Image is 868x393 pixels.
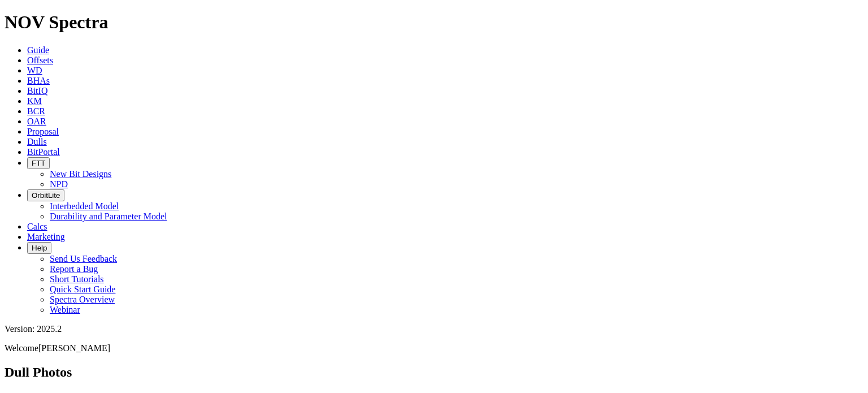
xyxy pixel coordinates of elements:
[50,201,119,211] a: Interbedded Model
[50,305,80,314] a: Webinar
[27,116,46,126] a: OAR
[32,159,45,167] span: FTT
[27,106,45,116] a: BCR
[27,232,65,241] a: Marketing
[27,157,50,169] button: FTT
[50,264,98,274] a: Report a Bug
[38,343,110,353] span: [PERSON_NAME]
[5,12,863,33] h1: NOV Spectra
[27,189,64,201] button: OrbitLite
[27,76,50,85] a: BHAs
[32,191,60,200] span: OrbitLite
[27,86,47,96] a: BitIQ
[27,222,47,231] a: Calcs
[50,284,115,294] a: Quick Start Guide
[5,365,863,380] h2: Dull Photos
[27,45,49,55] a: Guide
[32,244,47,252] span: Help
[5,343,863,353] p: Welcome
[50,254,117,264] a: Send Us Feedback
[27,66,42,75] a: WD
[50,169,111,179] a: New Bit Designs
[50,295,115,304] a: Spectra Overview
[50,179,68,189] a: NPD
[27,147,60,157] a: BitPortal
[27,242,51,254] button: Help
[27,137,47,146] a: Dulls
[5,324,863,334] div: Version: 2025.2
[50,274,104,284] a: Short Tutorials
[27,96,42,106] a: KM
[50,211,167,221] a: Durability and Parameter Model
[27,127,59,136] a: Proposal
[27,55,53,65] a: Offsets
